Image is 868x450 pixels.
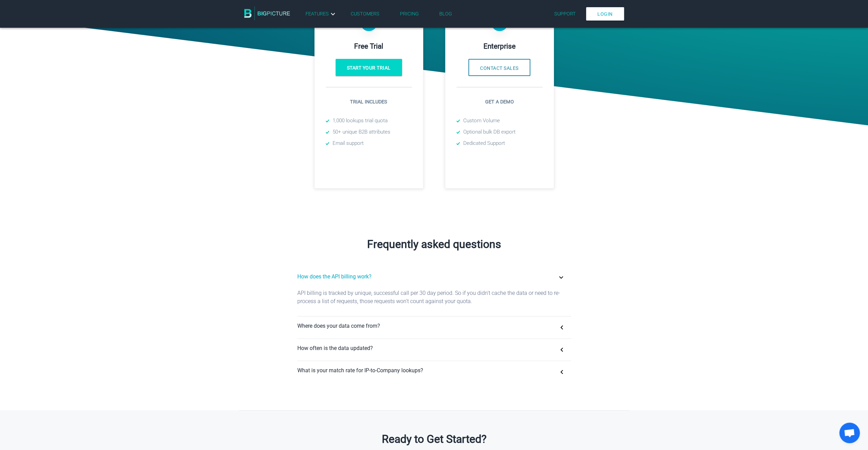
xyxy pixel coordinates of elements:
a: Pricing [400,11,419,17]
p: Trial includes [326,98,412,106]
a: Support [554,11,576,17]
h4: Enterprise [456,42,543,50]
h2: Frequently asked questions [239,238,629,251]
a: Open chat [839,423,860,443]
a: Login [586,7,624,21]
button: How does the API billing work? [297,267,571,289]
button: Contact Sales [468,59,530,76]
a: Features [306,10,337,18]
button: Where does your data come from? [297,316,571,338]
a: Start your trial [336,59,402,76]
li: Dedicated Support [456,139,543,147]
p: Get a demo [456,98,543,106]
h4: Free Trial [326,42,412,50]
button: How often is the data updated? [297,339,571,361]
li: Optional bulk DB export [456,128,543,136]
a: Blog [439,11,452,17]
li: 50+ unique B2B attributes [326,128,412,136]
p: API billing is tracked by unique, successful call per 30 day period. So if you didn't cache the d... [297,289,571,311]
button: What is your match rate for IP-to-Company lookups? [297,361,571,383]
li: 1,000 lookups trial quota [326,117,412,125]
img: BigPicture.io [244,7,290,20]
li: Custom Volume [456,117,543,125]
a: Customers [351,11,379,17]
h2: Ready to Get Started? [239,433,629,446]
li: Email support [326,139,412,147]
